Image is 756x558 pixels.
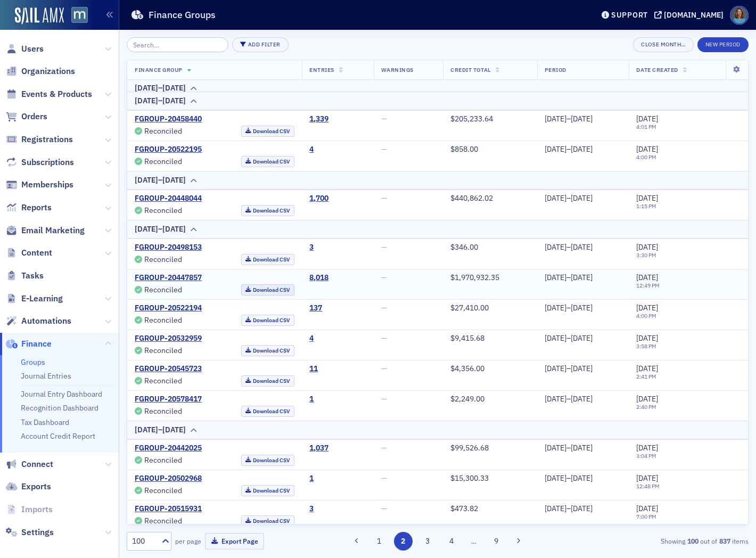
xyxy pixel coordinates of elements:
[450,364,484,373] span: $4,356.00
[135,364,202,374] a: FGROUP-20545723
[309,145,314,154] a: 4
[685,536,700,546] strong: 100
[135,504,202,514] a: FGROUP-20515931
[21,202,52,214] span: Reports
[21,43,44,55] span: Users
[450,443,489,453] span: $99,526.68
[135,424,186,436] div: [DATE]–[DATE]
[545,66,566,73] span: Period
[636,303,658,313] span: [DATE]
[309,114,328,124] a: 1,339
[545,194,622,203] div: [DATE]–[DATE]
[127,37,228,52] input: Search…
[309,504,314,514] div: 3
[636,452,656,459] time: 3:04 PM
[21,65,75,77] span: Organizations
[636,364,658,373] span: [DATE]
[730,6,749,24] span: Profile
[466,536,481,546] span: …
[381,333,387,343] span: —
[654,11,727,19] button: [DOMAIN_NAME]
[636,242,658,252] span: [DATE]
[636,513,656,520] time: 7:00 PM
[241,515,295,527] a: Download CSV
[545,145,622,154] div: [DATE]–[DATE]
[545,395,622,404] div: [DATE]–[DATE]
[6,179,73,191] a: Memberships
[241,315,295,326] a: Download CSV
[309,303,322,313] a: 137
[6,111,47,122] a: Orders
[636,373,656,380] time: 2:41 PM
[6,504,53,515] a: Imports
[135,175,186,186] div: [DATE]–[DATE]
[6,43,44,55] a: Users
[6,202,52,214] a: Reports
[241,254,295,265] a: Download CSV
[135,334,202,343] a: FGROUP-20532959
[545,504,622,514] div: [DATE]–[DATE]
[21,431,95,441] a: Account Credit Report
[309,444,328,453] a: 1,037
[664,10,724,20] div: [DOMAIN_NAME]
[394,532,413,551] button: 2
[450,303,489,313] span: $27,410.00
[144,257,182,262] div: Reconciled
[636,153,656,161] time: 4:00 PM
[21,527,54,538] span: Settings
[241,455,295,466] a: Download CSV
[381,66,414,73] span: Warnings
[241,156,295,167] a: Download CSV
[21,357,45,367] a: Groups
[611,10,648,20] div: Support
[636,66,678,73] span: Date Created
[381,443,387,453] span: —
[132,536,155,547] div: 100
[545,114,622,124] div: [DATE]–[DATE]
[636,312,656,319] time: 4:00 PM
[309,395,314,404] div: 1
[309,194,328,203] div: 1,700
[135,444,202,453] a: FGROUP-20442025
[21,225,85,236] span: Email Marketing
[450,66,490,73] span: Credit Total
[6,481,51,493] a: Exports
[6,225,85,236] a: Email Marketing
[381,114,387,124] span: —
[636,333,658,343] span: [DATE]
[21,179,73,191] span: Memberships
[21,293,63,305] span: E-Learning
[545,364,622,374] div: [DATE]–[DATE]
[309,364,318,374] a: 11
[21,157,74,168] span: Subscriptions
[381,242,387,252] span: —
[309,474,314,483] a: 1
[241,126,295,137] a: Download CSV
[636,394,658,404] span: [DATE]
[64,7,88,25] a: View Homepage
[144,128,182,134] div: Reconciled
[450,333,484,343] span: $9,415.68
[21,403,98,413] a: Recognition Dashboard
[450,242,478,252] span: $346.00
[15,7,64,24] img: SailAMX
[442,532,461,551] button: 4
[633,37,693,52] button: Close Month…
[135,273,202,283] a: FGROUP-20447857
[144,208,182,214] div: Reconciled
[21,371,71,381] a: Journal Entries
[636,123,656,130] time: 4:01 PM
[21,315,71,327] span: Automations
[381,364,387,373] span: —
[144,317,182,323] div: Reconciled
[636,144,658,154] span: [DATE]
[149,9,216,21] h1: Finance Groups
[241,345,295,356] a: Download CSV
[6,157,74,168] a: Subscriptions
[144,457,182,463] div: Reconciled
[545,474,622,483] div: [DATE]–[DATE]
[309,243,314,252] a: 3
